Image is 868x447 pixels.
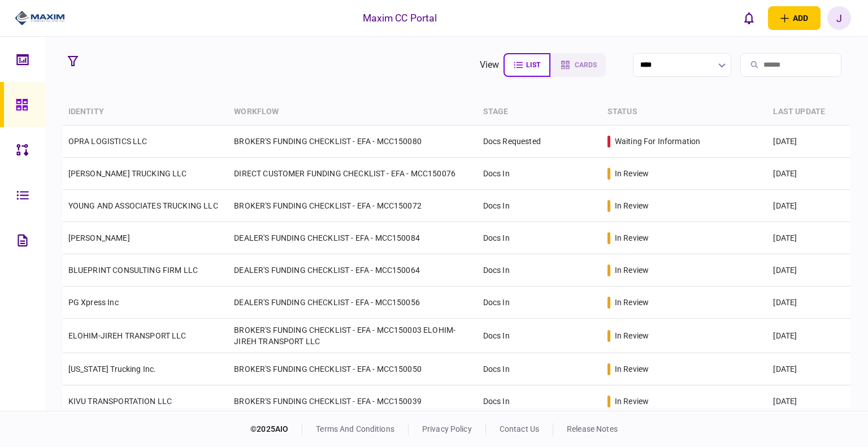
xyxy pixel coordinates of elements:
[575,61,597,69] span: cards
[228,190,477,222] td: BROKER'S FUNDING CHECKLIST - EFA - MCC150072
[68,201,218,210] a: YOUNG AND ASSOCIATES TRUCKING LLC
[68,397,172,406] a: KIVU TRANSPORTATION LLC
[228,125,477,158] td: BROKER'S FUNDING CHECKLIST - EFA - MCC150080
[478,353,602,385] td: Docs In
[316,424,394,433] a: terms and conditions
[228,287,477,319] td: DEALER'S FUNDING CHECKLIST - EFA - MCC150056
[602,99,768,125] th: status
[63,99,229,125] th: identity
[615,136,700,147] div: waiting for information
[228,353,477,385] td: BROKER'S FUNDING CHECKLIST - EFA - MCC150050
[550,53,606,77] button: cards
[250,423,302,435] div: © 2025 AIO
[68,331,186,340] a: ELOHIM-JIREH TRANSPORT LLC
[767,319,850,353] td: [DATE]
[478,385,602,418] td: Docs In
[767,254,850,287] td: [DATE]
[480,58,500,72] div: view
[363,11,437,25] div: Maxim CC Portal
[478,158,602,190] td: Docs In
[478,319,602,353] td: Docs In
[615,168,649,179] div: in review
[767,385,850,418] td: [DATE]
[767,125,850,158] td: [DATE]
[500,424,539,433] a: contact us
[615,330,649,341] div: in review
[478,287,602,319] td: Docs In
[228,99,477,125] th: workflow
[767,353,850,385] td: [DATE]
[615,232,649,244] div: in review
[768,6,821,30] button: open adding identity options
[827,6,851,30] button: J
[615,297,649,308] div: in review
[526,61,540,69] span: list
[567,424,618,433] a: release notes
[228,158,477,190] td: DIRECT CUSTOMER FUNDING CHECKLIST - EFA - MCC150076
[422,424,472,433] a: privacy policy
[15,10,65,27] img: client company logo
[478,125,602,158] td: Docs Requested
[478,190,602,222] td: Docs In
[478,222,602,254] td: Docs In
[68,298,119,307] a: PG Xpress Inc
[737,6,761,30] button: open notifications list
[478,99,602,125] th: stage
[228,385,477,418] td: BROKER'S FUNDING CHECKLIST - EFA - MCC150039
[615,200,649,211] div: in review
[767,99,850,125] th: last update
[228,222,477,254] td: DEALER'S FUNDING CHECKLIST - EFA - MCC150084
[228,319,477,353] td: BROKER'S FUNDING CHECKLIST - EFA - MCC150003 ELOHIM-JIREH TRANSPORT LLC
[68,266,198,275] a: BLUEPRINT CONSULTING FIRM LLC
[478,254,602,287] td: Docs In
[767,222,850,254] td: [DATE]
[615,363,649,375] div: in review
[68,364,157,374] a: [US_STATE] Trucking Inc.
[504,53,550,77] button: list
[767,158,850,190] td: [DATE]
[615,396,649,407] div: in review
[68,169,187,178] a: [PERSON_NAME] TRUCKING LLC
[68,137,147,146] a: OPRA LOGISTICS LLC
[767,190,850,222] td: [DATE]
[615,264,649,276] div: in review
[767,287,850,319] td: [DATE]
[68,233,130,242] a: [PERSON_NAME]
[228,254,477,287] td: DEALER'S FUNDING CHECKLIST - EFA - MCC150064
